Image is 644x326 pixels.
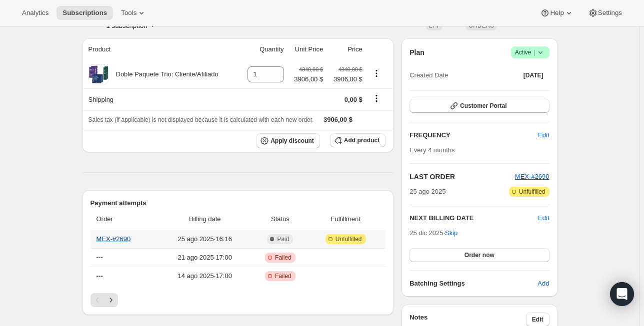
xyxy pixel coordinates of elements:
span: Customer Portal [460,102,506,110]
span: Fulfillment [311,214,379,224]
span: Tools [121,9,136,17]
span: Active [515,47,545,57]
button: Shipping actions [368,93,384,104]
nav: Paginación [90,293,386,307]
span: Order now [464,251,494,259]
span: Unfulfilled [519,188,545,196]
button: Order now [409,248,549,262]
button: Add product [330,133,385,147]
h2: LAST ORDER [409,172,515,182]
span: 3906,00 $ [323,116,352,123]
span: --- [96,272,103,280]
th: Order [90,208,158,230]
th: Shipping [82,88,239,110]
button: Add [531,276,555,292]
span: | [533,48,535,56]
span: 0,00 $ [344,96,362,103]
span: Edit [532,316,543,324]
button: Edit [538,213,549,223]
span: 3906,00 $ [329,74,362,84]
span: Add [537,279,549,289]
h2: Plan [409,47,424,57]
th: Product [82,38,239,60]
span: Created Date [409,70,448,80]
span: 14 ago 2025 · 17:00 [161,271,249,281]
span: --- [96,254,103,261]
span: Subscriptions [62,9,107,17]
span: 3906,00 $ [294,74,323,84]
button: Help [534,6,579,20]
button: Settings [582,6,628,20]
button: Tools [115,6,152,20]
span: Every 4 months [409,146,454,154]
span: Edit [538,130,549,140]
button: Customer Portal [409,99,549,113]
span: Status [255,214,305,224]
button: Siguiente [104,293,118,307]
button: Edit [532,127,555,143]
span: Failed [275,254,291,262]
img: product img [88,64,108,84]
button: MEX-#2690 [515,172,549,182]
span: 25 ago 2025 · 16:16 [161,234,249,244]
h2: NEXT BILLING DATE [409,213,538,223]
h2: Payment attempts [90,198,386,208]
h6: Batching Settings [409,279,537,289]
span: Unfulfilled [335,235,362,243]
button: Product actions [368,68,384,79]
button: Subscriptions [56,6,113,20]
span: 25 dic 2025 · [409,229,457,237]
small: 4340,00 $ [299,66,323,72]
button: Apply discount [256,133,320,148]
span: Paid [277,235,289,243]
span: Sales tax (if applicable) is not displayed because it is calculated with each new order. [88,116,314,123]
h2: FREQUENCY [409,130,538,140]
span: Failed [275,272,291,280]
span: Billing date [161,214,249,224]
th: Quantity [239,38,287,60]
span: Analytics [22,9,48,17]
div: Doble Paquete Trio: Cliente/Afiliado [108,69,218,79]
span: Add product [344,136,379,144]
span: Settings [598,9,622,17]
span: Skip [445,228,457,238]
a: MEX-#2690 [515,173,549,180]
th: Unit Price [287,38,326,60]
a: MEX-#2690 [96,235,131,243]
span: 25 ago 2025 [409,187,445,197]
button: [DATE] [517,68,549,82]
button: Analytics [16,6,54,20]
span: Help [550,9,563,17]
small: 4340,00 $ [338,66,362,72]
span: [DATE] [523,71,543,79]
th: Price [326,38,365,60]
button: Skip [439,225,463,241]
div: Open Intercom Messenger [610,282,634,306]
span: 21 ago 2025 · 17:00 [161,253,249,263]
span: Apply discount [270,137,314,145]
